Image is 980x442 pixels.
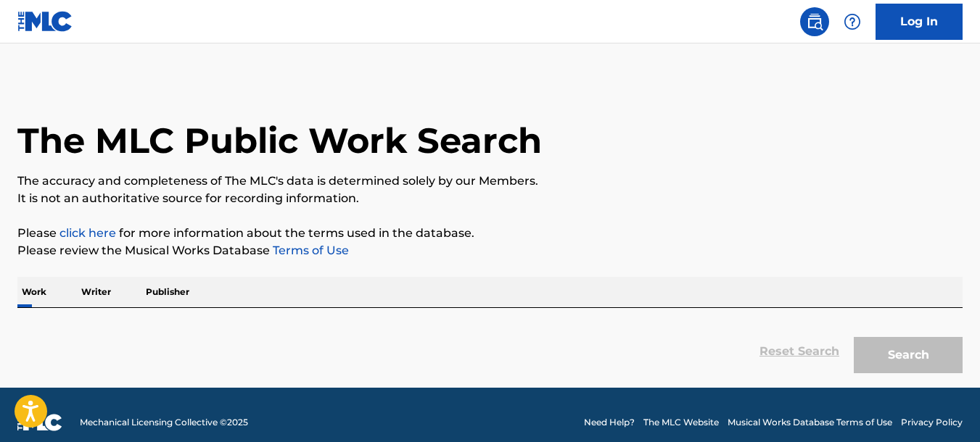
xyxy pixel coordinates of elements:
p: Publisher [141,277,194,307]
p: Work [17,277,51,307]
a: Musical Works Database Terms of Use [728,416,892,429]
img: logo [17,414,62,431]
img: MLC Logo [17,11,73,32]
p: It is not an authoritative source for recording information. [17,190,963,207]
a: Terms of Use [270,243,349,257]
img: help [844,13,861,30]
a: Privacy Policy [901,416,963,429]
p: Please for more information about the terms used in the database. [17,225,963,242]
a: Need Help? [584,416,635,429]
p: The accuracy and completeness of The MLC's data is determined solely by our Members. [17,172,963,190]
h1: The MLC Public Work Search [17,119,542,162]
p: Writer [77,277,115,307]
a: Public Search [800,7,829,36]
div: Help [838,7,867,36]
p: Please review the Musical Works Database [17,242,963,259]
img: search [806,13,823,30]
a: The MLC Website [643,416,719,429]
form: Search Form [17,322,963,380]
span: Mechanical Licensing Collective © 2025 [80,416,248,429]
a: click here [59,226,116,240]
a: Log In [876,4,963,40]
